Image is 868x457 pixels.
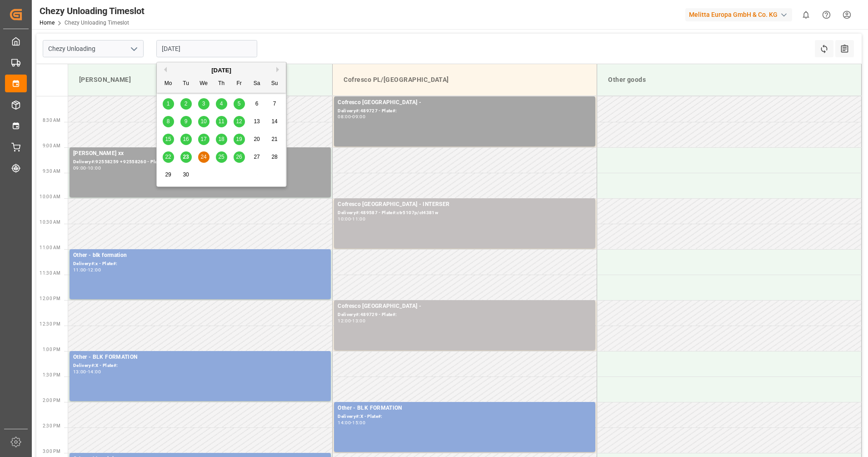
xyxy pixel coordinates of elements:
div: [PERSON_NAME] xx [73,149,327,158]
span: 1 [167,100,170,107]
div: Other - BLK FORMATION [73,353,327,362]
div: Other - blk formation [73,251,327,260]
div: Delivery#:x - Plate#: [73,260,327,268]
div: 14:00 [88,370,101,374]
div: Other goods [604,71,854,88]
span: 19 [236,136,242,142]
span: 30 [183,171,189,178]
div: 12:00 [338,319,351,323]
div: Choose Friday, September 26th, 2025 [234,151,245,163]
div: Choose Friday, September 12th, 2025 [234,116,245,127]
div: Choose Tuesday, September 9th, 2025 [180,116,192,127]
div: Choose Monday, September 22nd, 2025 [163,151,174,163]
div: Choose Tuesday, September 30th, 2025 [180,169,192,181]
div: Choose Saturday, September 27th, 2025 [251,151,263,163]
span: 11:30 AM [40,271,60,276]
input: Type to search/select [43,40,144,57]
div: [DATE] [157,66,286,75]
div: Delivery#:489587 - Plate#:ctr5107p/ct4381w [338,209,592,217]
span: 25 [218,154,224,160]
span: 10 [200,118,206,125]
div: Choose Wednesday, September 10th, 2025 [198,116,210,127]
span: 27 [254,154,259,160]
span: 2:00 PM [43,398,60,403]
div: Tu [180,78,192,90]
span: 10:00 AM [40,194,60,199]
span: 22 [165,154,171,160]
button: Previous Month [161,67,167,72]
span: 11:00 AM [40,245,60,250]
div: - [351,421,352,425]
span: 14 [271,118,277,125]
div: Delivery#:X - Plate#: [338,413,592,421]
div: - [86,370,88,374]
span: 9:30 AM [43,169,60,174]
div: month 2025-09 [160,95,284,184]
div: Choose Sunday, September 28th, 2025 [269,151,280,163]
span: 16 [183,136,189,142]
span: 10:30 AM [40,220,60,225]
div: Choose Friday, September 19th, 2025 [234,134,245,145]
div: Cofresco PL/[GEOGRAPHIC_DATA] [340,71,589,88]
div: Choose Tuesday, September 23rd, 2025 [180,151,192,163]
span: 8 [167,118,170,125]
div: Choose Sunday, September 21st, 2025 [269,134,280,145]
div: 11:00 [352,217,365,221]
span: 3 [202,100,205,107]
div: Choose Saturday, September 13th, 2025 [251,116,263,127]
span: 7 [273,100,276,107]
span: 3:00 PM [43,449,60,454]
a: Home [40,20,55,26]
div: Choose Thursday, September 25th, 2025 [216,151,227,163]
span: 5 [238,100,241,107]
div: 10:00 [338,217,351,221]
button: Next Month [276,67,282,72]
div: Cofresco [GEOGRAPHIC_DATA] - [338,98,592,107]
div: Fr [234,78,245,90]
div: Choose Sunday, September 14th, 2025 [269,116,280,127]
div: Choose Tuesday, September 16th, 2025 [180,134,192,145]
div: Choose Monday, September 29th, 2025 [163,169,174,181]
div: Choose Wednesday, September 17th, 2025 [198,134,210,145]
div: Choose Monday, September 15th, 2025 [163,134,174,145]
span: 20 [254,136,259,142]
div: - [86,166,88,170]
div: Su [269,78,280,90]
div: Other - BLK FORMATION [338,404,592,413]
div: 10:00 [88,166,101,170]
span: 9:00 AM [43,143,60,148]
span: 6 [255,100,259,107]
div: 09:00 [352,115,365,119]
div: Th [216,78,227,90]
span: 26 [236,154,242,160]
div: Choose Monday, September 1st, 2025 [163,98,174,110]
span: 21 [271,136,277,142]
div: 08:00 [338,115,351,119]
div: - [351,217,352,221]
button: show 0 new notifications [796,5,816,25]
div: 14:00 [338,421,351,425]
div: - [86,268,88,272]
div: 11:00 [73,268,86,272]
span: 11 [218,118,224,125]
div: Choose Tuesday, September 2nd, 2025 [180,98,192,110]
span: 13 [254,118,259,125]
span: 28 [271,154,277,160]
div: 15:00 [352,421,365,425]
div: Delivery#:X - Plate#: [73,362,327,370]
div: Cofresco [GEOGRAPHIC_DATA] - [338,302,592,311]
span: 1:30 PM [43,372,60,377]
span: 18 [218,136,224,142]
div: 13:00 [352,319,365,323]
span: 12:00 PM [40,296,60,301]
span: 2:30 PM [43,423,60,428]
div: 13:00 [73,370,86,374]
span: 2 [185,100,188,107]
div: We [198,78,210,90]
div: Choose Saturday, September 6th, 2025 [251,98,263,110]
span: 17 [200,136,206,142]
div: Delivery#:92558259 + 92558260 - Plate#: [73,158,327,166]
div: Choose Monday, September 8th, 2025 [163,116,174,127]
input: DD.MM.YYYY [156,40,257,57]
div: Choose Thursday, September 18th, 2025 [216,134,227,145]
